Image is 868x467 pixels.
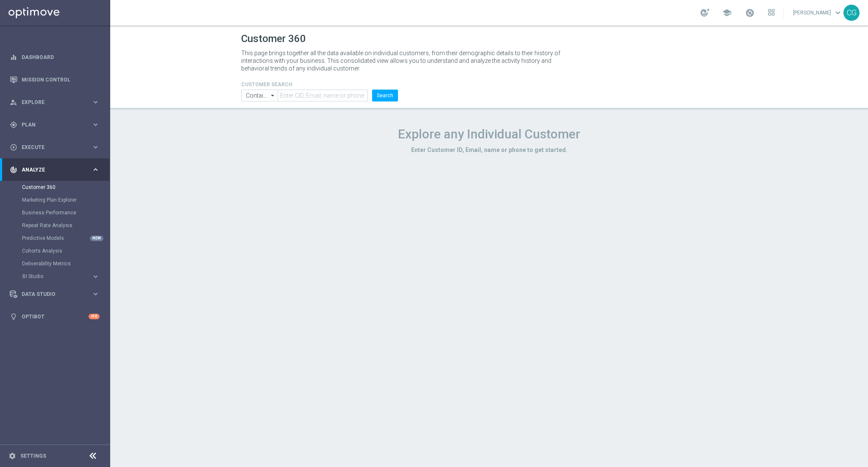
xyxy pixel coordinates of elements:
[269,90,277,101] i: arrow_drop_down
[92,121,100,129] i: keyboard_arrow_right
[22,245,109,257] div: Cohorts Analysis
[10,166,92,174] div: Analyze
[9,291,100,298] button: Data Studio keyboard_arrow_right
[22,305,89,328] a: Optibot
[22,274,92,279] div: BI Studio
[22,260,88,267] a: Deliverability Metrics
[241,146,737,154] h3: Enter Customer ID, Email, name or phone to get started.
[10,121,17,129] i: gps_fixed
[10,313,17,321] i: lightbulb
[22,235,88,242] a: Predictive Models
[22,292,92,297] span: Data Studio
[792,6,843,19] a: [PERSON_NAME]keyboard_arrow_down
[22,46,100,68] a: Dashboard
[22,181,109,194] div: Customer 360
[22,257,109,270] div: Deliverability Metrics
[241,33,737,45] h1: Customer 360
[833,8,843,17] span: keyboard_arrow_down
[92,273,100,281] i: keyboard_arrow_right
[10,98,92,106] div: Explore
[22,222,88,229] a: Repeat Rate Analysis
[278,90,368,101] input: Enter CID, Email, name or phone
[9,313,100,320] button: lightbulb Optibot +10
[843,5,860,21] div: CG
[9,99,100,106] button: person_search Explore keyboard_arrow_right
[22,145,92,150] span: Execute
[22,184,88,191] a: Customer 360
[722,8,732,17] span: school
[22,197,88,203] a: Marketing Plan Explorer
[22,273,100,280] button: BI Studio keyboard_arrow_right
[9,144,100,151] button: play_circle_outline Execute keyboard_arrow_right
[22,232,109,245] div: Predictive Models
[22,122,92,127] span: Plan
[8,452,16,460] i: settings
[10,68,100,91] div: Mission Control
[89,314,100,319] div: +10
[9,121,100,128] button: gps_fixed Plan keyboard_arrow_right
[10,98,17,106] i: person_search
[10,121,92,129] div: Plan
[92,166,100,174] i: keyboard_arrow_right
[10,166,17,174] i: track_changes
[92,290,100,298] i: keyboard_arrow_right
[22,219,109,232] div: Repeat Rate Analysis
[10,305,100,328] div: Optibot
[9,76,100,83] button: Mission Control
[22,274,83,279] span: BI Studio
[22,209,88,216] a: Business Performance
[10,143,17,151] i: play_circle_outline
[241,127,737,142] h1: Explore any Individual Customer
[22,270,109,283] div: BI Studio
[241,90,278,101] input: Contains
[10,46,100,68] div: Dashboard
[92,143,100,151] i: keyboard_arrow_right
[241,82,398,87] h4: CUSTOMER SEARCH
[9,54,100,61] button: equalizer Dashboard
[20,453,46,459] a: Settings
[9,166,100,173] button: track_changes Analyze keyboard_arrow_right
[90,236,103,241] div: NEW
[22,206,109,219] div: Business Performance
[92,98,100,106] i: keyboard_arrow_right
[22,167,92,172] span: Analyze
[10,53,17,61] i: equalizer
[22,100,92,105] span: Explore
[22,68,100,91] a: Mission Control
[241,49,568,72] p: This page brings together all the data available on individual customers, from their demographic ...
[372,90,398,101] button: Search
[10,143,92,151] div: Execute
[10,290,92,298] div: Data Studio
[22,248,88,254] a: Cohorts Analysis
[22,194,109,206] div: Marketing Plan Explorer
